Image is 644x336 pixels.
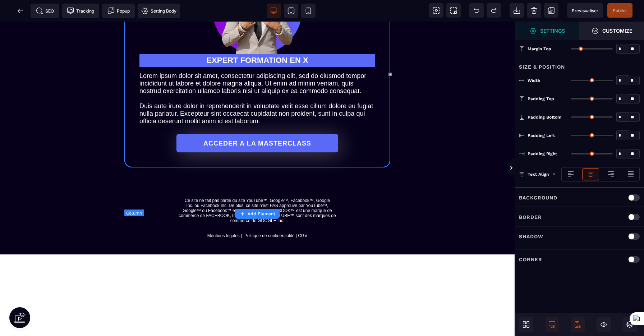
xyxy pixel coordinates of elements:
[429,3,443,18] span: View components
[139,32,375,45] text: EXPERT FORMATION EN X
[176,112,338,131] button: ACCEDER A LA MASTERCLASS
[519,193,557,202] p: Background
[552,172,556,176] img: loading
[519,255,542,264] p: Corner
[519,171,549,178] p: Text Align
[446,3,461,18] span: Screenshot
[597,317,611,332] span: Hide/Show Block
[519,317,533,332] span: Open Blocks
[545,317,559,332] span: Desktop Only
[571,317,585,332] span: Mobile Only
[139,49,375,105] text: Lorem ipsum dolor sit amet, consectetur adipiscing elit, sed do eiusmod tempor incididunt ut labo...
[515,58,644,71] div: Size & Position
[36,7,54,14] span: SEO
[519,232,543,241] p: Shadow
[622,317,637,332] span: Open Layers
[141,7,176,14] span: Setting Body
[519,213,542,221] p: Border
[567,3,603,18] span: Preview
[602,28,632,33] strong: Customize
[248,211,275,216] strong: Add Element
[528,96,554,102] span: Padding Top
[528,46,551,52] span: Margin Top
[572,8,598,13] span: Previsualiser
[528,151,557,157] span: Padding Right
[67,7,94,14] span: Tracking
[33,175,482,218] text: Ce site ne fait pas partie du site YouTube™, Google™, Facebook™, Google Inc. ou Facebook Inc. De ...
[528,78,540,83] span: Width
[528,133,555,138] span: Padding Left
[107,7,130,14] span: Popup
[528,114,561,120] span: Padding Bottom
[235,209,280,219] button: Add Element
[579,22,644,40] span: Open Style Manager
[613,8,627,13] span: Publier
[515,22,579,40] span: Settings
[540,28,565,33] strong: Settings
